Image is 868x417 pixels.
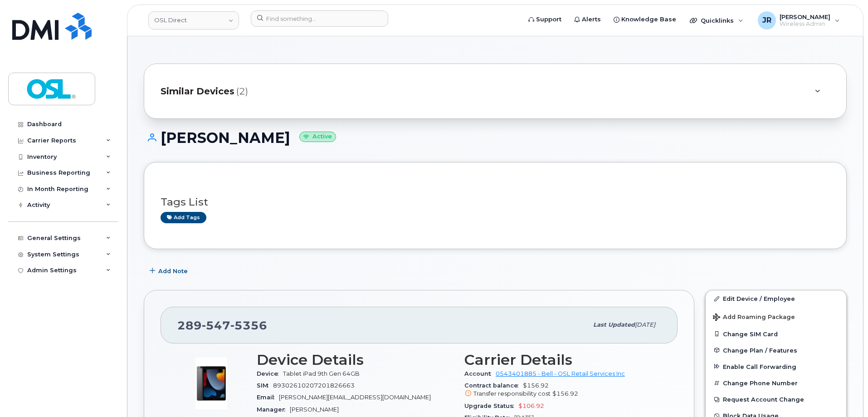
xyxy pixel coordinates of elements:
[723,363,796,370] span: Enable Call Forwarding
[723,347,797,353] span: Change Plan / Features
[706,342,846,358] button: Change Plan / Features
[257,352,454,368] h3: Device Details
[290,406,339,413] span: [PERSON_NAME]
[473,390,551,397] span: Transfer responsibility cost
[464,370,496,377] span: Account
[257,382,273,389] span: SIM
[706,326,846,342] button: Change SIM Card
[273,382,355,389] span: 89302610207201826663
[257,394,279,401] span: Email
[518,402,544,409] span: $106.92
[161,85,234,98] span: Similar Devices
[496,370,625,377] a: 0543401885 - Bell - OSL Retail Services Inc
[257,406,290,413] span: Manager
[706,375,846,391] button: Change Phone Number
[706,358,846,375] button: Enable Call Forwarding
[283,370,360,377] span: Tablet iPad 9th Gen 64GB
[257,370,283,377] span: Device
[706,290,846,307] a: Edit Device / Employee
[161,212,206,223] a: Add tags
[158,267,188,275] span: Add Note
[177,319,267,332] span: 289
[144,130,847,146] h1: [PERSON_NAME]
[464,382,523,389] span: Contract balance
[464,352,661,368] h3: Carrier Details
[713,314,795,322] span: Add Roaming Package
[144,263,195,279] button: Add Note
[279,394,431,401] span: [PERSON_NAME][EMAIL_ADDRESS][DOMAIN_NAME]
[464,382,661,398] span: $156.92
[161,196,830,208] h3: Tags List
[464,402,518,409] span: Upgrade Status
[236,85,248,98] span: (2)
[706,307,846,326] button: Add Roaming Package
[230,319,267,332] span: 5356
[635,321,655,328] span: [DATE]
[184,356,239,411] img: image20231002-3703462-c5m3jd.jpeg
[552,390,578,397] span: $156.92
[706,391,846,407] button: Request Account Change
[299,132,336,142] small: Active
[593,321,635,328] span: Last updated
[202,319,230,332] span: 547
